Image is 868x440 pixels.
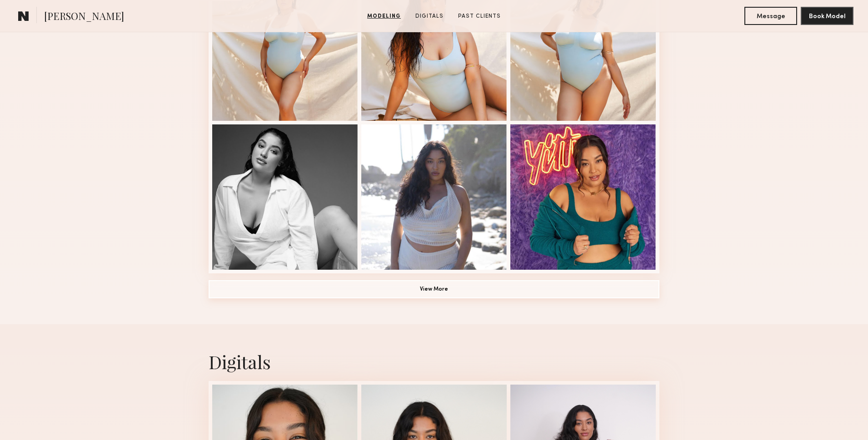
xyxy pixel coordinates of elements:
[454,12,504,20] a: Past Clients
[801,7,853,25] button: Book Model
[364,12,404,20] a: Modeling
[801,12,853,20] a: Book Model
[209,280,659,298] button: View More
[209,350,659,374] div: Digitals
[44,9,124,25] span: [PERSON_NAME]
[744,7,797,25] button: Message
[412,12,447,20] a: Digitals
